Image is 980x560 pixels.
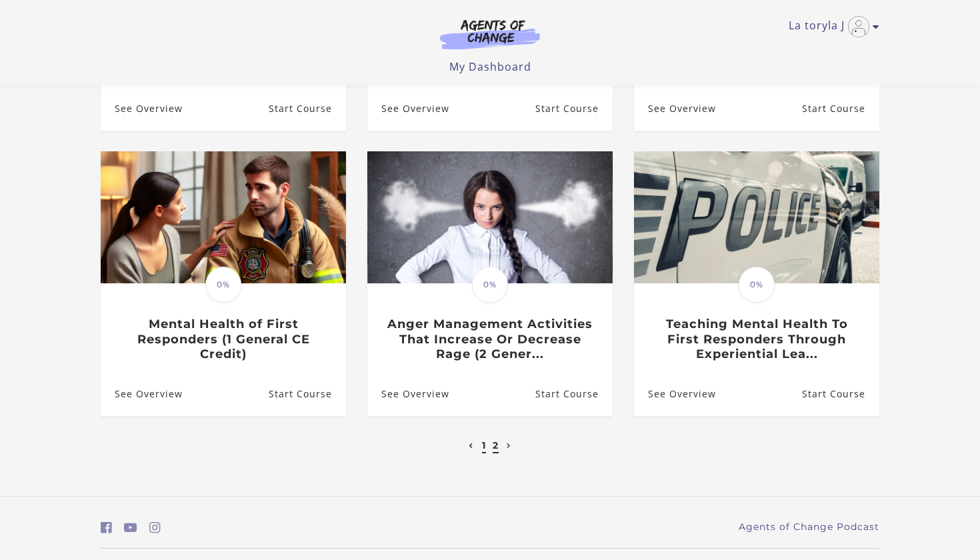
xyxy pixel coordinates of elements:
a: 1 [482,439,486,451]
a: Disaster Assistance Research (1 General CE Credit) - Reading Based: See Overview [634,87,716,130]
i: https://www.instagram.com/agentsofchangeprep/ (Open in a new window) [149,521,161,534]
h3: Anger Management Activities That Increase Or Decrease Rage (2 Gener... [381,317,598,362]
a: My Dashboard [449,59,531,74]
a: Social Workers and Self-Care (1 General CE Credit): See Overview [367,87,449,130]
a: https://www.youtube.com/c/AgentsofChangeTestPrepbyMeaganMitchell (Open in a new window) [124,518,137,537]
a: Teaching Mental Health To First Responders Through Experiential Lea...: See Overview [634,373,716,416]
img: Agents of Change Logo [426,19,554,49]
a: Mental Health of First Responders (1 General CE Credit): See Overview [101,373,183,416]
a: Toggle menu [789,16,873,37]
a: Next page [503,439,515,451]
a: Organizational Wellbeing + Burnout (1 General CE Credit): Resume Course [269,87,346,130]
a: Social Workers and Self-Care (1 General CE Credit): Resume Course [535,87,613,130]
a: Disaster Assistance Research (1 General CE Credit) - Reading Based: Resume Course [802,87,879,130]
h3: Mental Health of First Responders (1 General CE Credit) [115,317,331,362]
span: 0% [739,267,775,303]
a: Agents of Change Podcast [739,520,879,534]
i: https://www.facebook.com/groups/aswbtestprep (Open in a new window) [101,521,112,534]
a: 2 [493,439,499,451]
a: Organizational Wellbeing + Burnout (1 General CE Credit): See Overview [101,87,183,130]
a: Teaching Mental Health To First Responders Through Experiential Lea...: Resume Course [802,373,879,416]
span: 0% [205,267,241,303]
h3: Teaching Mental Health To First Responders Through Experiential Lea... [648,317,865,362]
span: 0% [472,267,508,303]
i: https://www.youtube.com/c/AgentsofChangeTestPrepbyMeaganMitchell (Open in a new window) [124,521,137,534]
a: Anger Management Activities That Increase Or Decrease Rage (2 Gener...: See Overview [367,373,449,416]
a: Mental Health of First Responders (1 General CE Credit): Resume Course [269,373,346,416]
a: https://www.facebook.com/groups/aswbtestprep (Open in a new window) [101,518,112,537]
a: https://www.instagram.com/agentsofchangeprep/ (Open in a new window) [149,518,161,537]
a: Anger Management Activities That Increase Or Decrease Rage (2 Gener...: Resume Course [535,373,613,416]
